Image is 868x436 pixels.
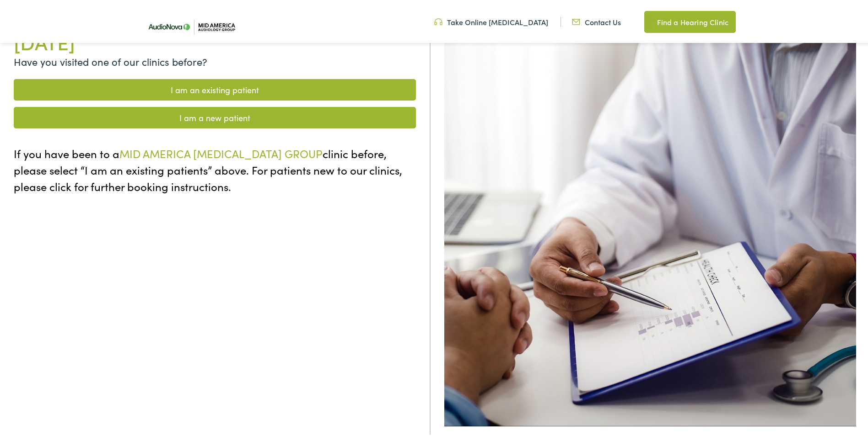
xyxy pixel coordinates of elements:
a: Contact Us [572,15,621,25]
a: Find a Hearing Clinic [644,9,736,31]
a: I am a new patient [14,105,416,127]
p: If you have been to a clinic before, please select “I am an existing patients” above. For patient... [14,144,416,193]
img: utility icon [644,15,652,26]
img: Abstract blur image potentially serving as a placeholder or background. [444,17,856,425]
a: Take Online [MEDICAL_DATA] [434,15,548,25]
a: I am an existing patient [14,77,416,99]
img: utility icon [572,15,580,25]
span: MID AMERICA [MEDICAL_DATA] GROUP [119,144,323,159]
p: Have you visited one of our clinics before? [14,52,416,67]
img: utility icon [434,15,442,25]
